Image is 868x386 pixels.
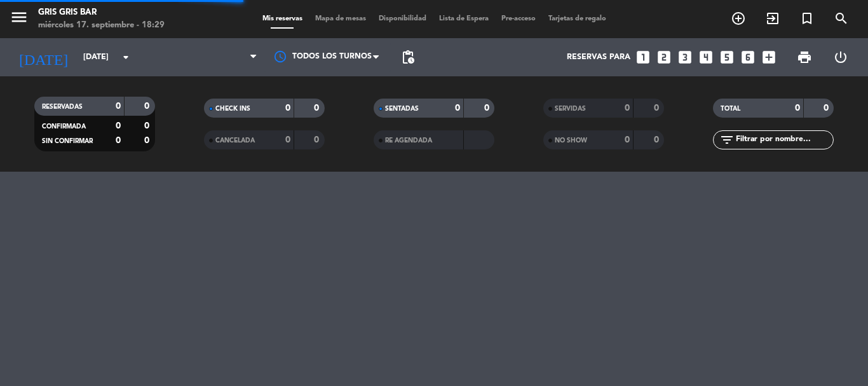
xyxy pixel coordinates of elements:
[116,136,121,145] strong: 0
[555,106,586,112] span: SERVIDAS
[116,102,121,111] strong: 0
[309,15,372,22] span: Mapa de mesas
[656,49,672,65] i: looks_two
[118,50,133,65] i: arrow_drop_down
[400,50,416,65] span: pending_actions
[433,15,495,22] span: Lista de Espera
[654,104,661,113] strong: 0
[625,104,630,113] strong: 0
[721,106,740,112] span: TOTAL
[385,137,432,144] span: RE AGENDADA
[38,6,165,19] div: Gris Gris Bar
[10,8,29,31] button: menu
[10,43,77,71] i: [DATE]
[740,49,756,65] i: looks_6
[654,135,661,144] strong: 0
[698,49,714,65] i: looks_4
[256,15,309,22] span: Mis reservas
[484,104,492,113] strong: 0
[144,136,152,145] strong: 0
[116,121,121,130] strong: 0
[795,104,800,113] strong: 0
[555,137,587,144] span: NO SHOW
[285,104,290,113] strong: 0
[314,135,322,144] strong: 0
[824,104,831,113] strong: 0
[542,15,613,22] span: Tarjetas de regalo
[285,135,290,144] strong: 0
[385,106,419,112] span: SENTADAS
[731,11,746,26] i: add_circle_outline
[495,15,542,22] span: Pre-acceso
[42,123,86,130] span: CONFIRMADA
[822,38,858,76] div: LOG OUT
[625,135,630,144] strong: 0
[765,11,780,26] i: exit_to_app
[719,49,735,65] i: looks_5
[677,49,693,65] i: looks_3
[635,49,651,65] i: looks_one
[834,11,849,26] i: search
[42,138,93,144] span: SIN CONFIRMAR
[372,15,433,22] span: Disponibilidad
[799,11,815,26] i: turned_in_not
[455,104,460,113] strong: 0
[215,137,255,144] span: CANCELADA
[797,50,812,65] span: print
[38,19,165,32] div: miércoles 17. septiembre - 18:29
[314,104,322,113] strong: 0
[215,106,250,112] span: CHECK INS
[144,102,152,111] strong: 0
[719,132,735,148] i: filter_list
[144,121,152,130] strong: 0
[833,50,848,65] i: power_settings_new
[761,49,777,65] i: add_box
[10,8,29,27] i: menu
[735,133,833,147] input: Filtrar por nombre...
[42,104,83,110] span: RESERVADAS
[567,53,630,62] span: Reservas para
